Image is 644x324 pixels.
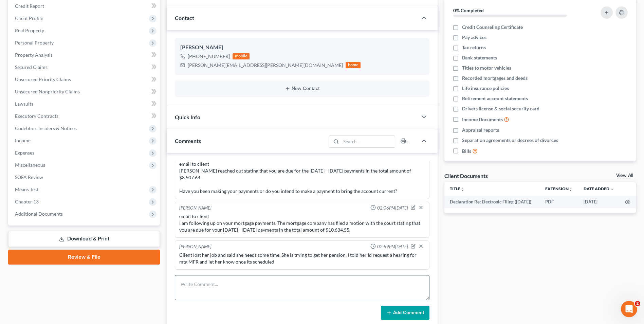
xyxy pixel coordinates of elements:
[179,213,425,233] div: email to client I am following up on your mortgage payments. The mortgage company has filed a mot...
[10,171,160,183] a: SOFA Review
[175,15,194,21] span: Contact
[450,186,464,191] a: Titleunfold_more
[179,244,211,250] div: [PERSON_NAME]
[462,105,539,112] span: Drivers license & social security card
[610,187,614,191] i: expand_more
[540,196,578,208] td: PDF
[460,187,464,191] i: unfold_more
[8,250,160,265] a: Review & File
[15,52,53,58] span: Property Analysis
[341,136,395,147] input: Search...
[462,127,499,133] span: Appraisal reports
[462,34,486,41] span: Pay advices
[15,125,77,131] span: Codebtors Insiders & Notices
[444,172,488,179] div: Client Documents
[462,85,509,92] span: Life insurance policies
[15,113,58,119] span: Executory Contracts
[233,53,250,59] div: mobile
[635,301,640,306] span: 2
[346,62,361,68] div: home
[175,114,200,120] span: Quick Info
[462,116,503,123] span: Income Documents
[545,186,573,191] a: Extensionunfold_more
[179,205,211,212] div: [PERSON_NAME]
[188,53,230,60] div: [PHONE_NUMBER]
[377,205,408,211] span: 02:06PM[DATE]
[15,3,44,9] span: Credit Report
[15,76,71,82] span: Unsecured Priority Claims
[453,7,484,13] strong: 0% Completed
[462,54,497,61] span: Bank statements
[462,95,528,102] span: Retirement account statements
[8,231,160,247] a: Download & Print
[180,43,424,52] div: [PERSON_NAME]
[462,148,471,155] span: Bills
[15,89,80,94] span: Unsecured Nonpriority Claims
[462,137,558,144] span: Separation agreements or decrees of divorces
[15,64,48,70] span: Secured Claims
[15,199,39,204] span: Chapter 13
[10,86,160,98] a: Unsecured Nonpriority Claims
[444,196,540,208] td: Declaration Re: Electronic Filing ([DATE])
[15,40,54,46] span: Personal Property
[462,75,528,82] span: Recorded mortgages and deeds
[10,49,160,61] a: Property Analysis
[10,110,160,122] a: Executory Contracts
[175,138,201,144] span: Comments
[179,161,425,195] div: email to client [PERSON_NAME] reached out stating that you are due for the [DATE] - [DATE] paymen...
[377,244,408,250] span: 02:59PM[DATE]
[616,173,633,178] a: View All
[10,61,160,73] a: Secured Claims
[188,62,343,69] div: [PERSON_NAME][EMAIL_ADDRESS][PERSON_NAME][DOMAIN_NAME]
[462,44,486,51] span: Tax returns
[15,15,43,21] span: Client Profile
[15,138,31,143] span: Income
[10,73,160,86] a: Unsecured Priority Claims
[621,301,637,317] iframe: Intercom live chat
[15,28,44,33] span: Real Property
[584,186,614,191] a: Date Added expand_more
[462,65,511,71] span: Titles to motor vehicles
[15,162,45,168] span: Miscellaneous
[15,150,34,156] span: Expenses
[15,101,33,107] span: Lawsuits
[15,186,38,192] span: Means Test
[578,196,620,208] td: [DATE]
[179,252,425,265] div: Client lost her job and said she needs some time. She is trying to get her pension. I told her Id...
[180,86,424,91] button: New Contact
[462,24,523,31] span: Credit Counseling Certificate
[381,306,429,320] button: Add Comment
[569,187,573,191] i: unfold_more
[10,98,160,110] a: Lawsuits
[15,174,43,180] span: SOFA Review
[15,211,63,217] span: Additional Documents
